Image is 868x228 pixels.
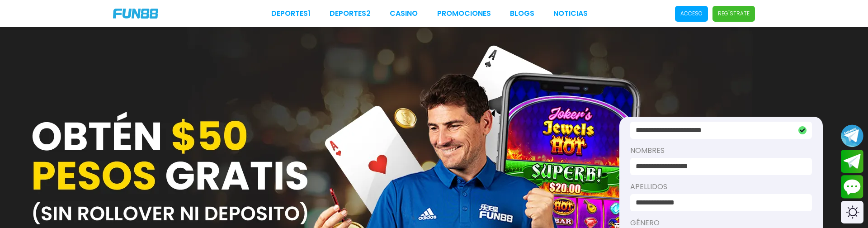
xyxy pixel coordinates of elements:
a: NOTICIAS [553,8,588,19]
label: Nombres [630,145,812,156]
a: Deportes1 [271,8,311,19]
button: Contact customer service [841,175,863,199]
p: Regístrate [718,9,750,18]
a: Promociones [437,8,491,19]
label: Apellidos [630,181,812,192]
a: BLOGS [510,8,534,19]
p: Acceso [680,9,703,18]
a: CASINO [390,8,418,19]
img: Company Logo [113,9,158,19]
button: Join telegram [841,150,863,173]
div: Switch theme [841,201,863,223]
a: Deportes2 [330,8,371,19]
button: Join telegram channel [841,124,863,147]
